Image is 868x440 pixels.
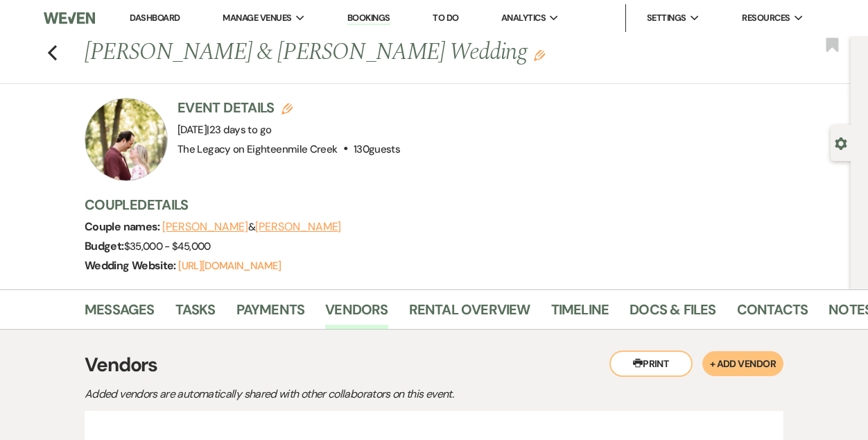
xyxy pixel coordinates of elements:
button: Open lead details [835,136,847,149]
span: Resources [742,11,790,25]
a: Dashboard [130,12,180,24]
h1: [PERSON_NAME] & [PERSON_NAME] Wedding [85,36,692,69]
span: Budget: [85,239,124,253]
span: 23 days to go [209,123,272,137]
span: 130 guests [354,142,400,156]
h3: Couple Details [85,195,837,214]
button: Edit [534,49,545,61]
a: Timeline [551,298,609,329]
button: [PERSON_NAME] [162,221,248,232]
a: Messages [85,298,155,329]
h3: Vendors [85,350,783,380]
p: Added vendors are automatically shared with other collaborators on this event. [85,385,570,403]
span: Wedding Website: [85,258,178,273]
a: Bookings [347,12,390,25]
span: | [207,123,271,137]
h3: Event Details [177,98,400,117]
span: Couple names: [85,219,162,234]
span: & [162,220,341,234]
button: [PERSON_NAME] [255,221,341,232]
a: [URL][DOMAIN_NAME] [178,259,281,273]
a: Docs & Files [630,298,715,329]
img: Weven Logo [44,3,95,33]
button: + Add Vendor [702,351,783,376]
a: Rental Overview [409,298,530,329]
span: [DATE] [177,123,271,137]
span: Manage Venues [223,11,291,25]
button: Print [609,350,693,377]
span: The Legacy on Eighteenmile Creek [177,142,338,156]
span: Settings [647,11,686,25]
a: Contacts [737,298,808,329]
a: Payments [236,298,305,329]
a: To Do [433,12,458,24]
a: Tasks [175,298,216,329]
a: Vendors [325,298,388,329]
span: $35,000 - $45,000 [124,239,211,253]
span: Analytics [501,11,546,25]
